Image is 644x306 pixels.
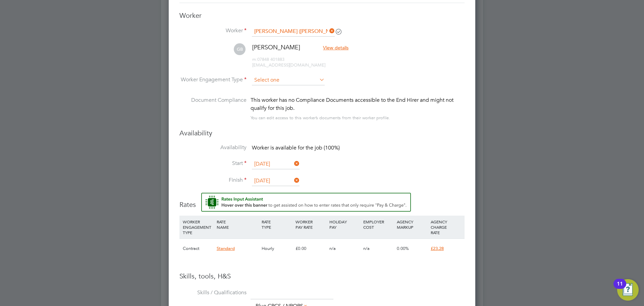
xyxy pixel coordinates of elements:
[363,246,370,251] span: n/a
[617,279,639,301] button: Open Resource Center, 11 new notifications
[179,11,465,20] h3: Worker
[431,246,444,251] span: £23.28
[179,289,247,296] label: Skills / Qualifications
[252,62,325,68] span: [EMAIL_ADDRESS][DOMAIN_NAME]
[252,56,257,62] span: m:
[179,160,247,167] label: Start
[215,216,260,233] div: RATE NAME
[429,216,463,238] div: AGENCY CHARGE RATE
[328,216,362,233] div: HOLIDAY PAY
[179,76,247,83] label: Worker Engagement Type
[294,216,328,233] div: WORKER PAY RATE
[252,159,300,169] input: Select one
[181,239,215,258] div: Contract
[251,114,390,122] div: You can edit access to this worker’s documents from their worker profile.
[395,216,429,233] div: AGENCY MARKUP
[329,246,336,251] span: n/a
[260,216,294,233] div: RATE TYPE
[294,239,328,258] div: £0.00
[252,43,300,51] span: [PERSON_NAME]
[252,56,284,62] span: 07848 401883
[252,27,335,37] input: Search for...
[179,272,465,280] h3: Skills, tools, H&S
[179,27,247,34] label: Worker
[323,45,348,51] span: View details
[234,43,246,55] span: GB
[252,176,300,186] input: Select one
[617,284,623,293] div: 11
[251,96,465,112] div: This worker has no Compliance Documents accessible to the End Hirer and might not qualify for thi...
[179,96,247,121] label: Document Compliance
[179,144,247,151] label: Availability
[181,216,215,238] div: WORKER ENGAGEMENT TYPE
[252,144,340,151] span: Worker is available for the job (100%)
[201,193,411,212] button: Rate Assistant
[179,129,465,137] h3: Availability
[252,75,325,85] input: Select one
[260,239,294,258] div: Hourly
[217,246,235,251] span: Standard
[362,216,395,233] div: EMPLOYER COST
[179,193,465,209] h3: Rates
[397,246,409,251] span: 0.00%
[179,177,247,184] label: Finish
